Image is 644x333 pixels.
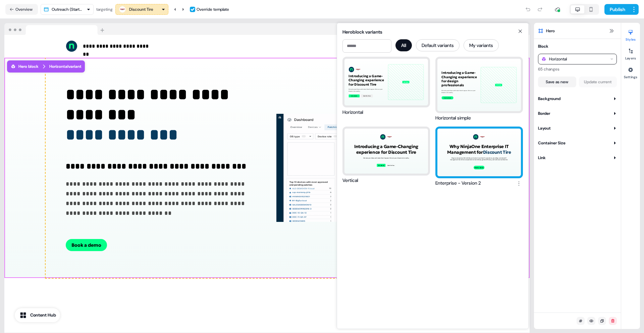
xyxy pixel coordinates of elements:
div: Hero block [10,63,39,70]
button: Block [538,43,617,50]
button: Introducing a Game-Changing experience for Discount TireWe take your ideas and make them happen. ... [342,57,430,115]
div: Background [538,95,560,102]
div: Border [538,110,550,117]
div: Layout [538,125,551,132]
div: Book a demo [270,40,468,52]
div: Content Hub [30,312,56,319]
span: Hero [546,28,555,34]
div: Override template [197,6,229,13]
div: Book a demo [66,239,258,251]
div: Link [538,154,546,161]
button: Default variants [416,39,460,51]
button: Border [538,110,617,117]
div: 65 changes [538,66,617,73]
div: targeting [96,6,113,13]
button: All [395,39,412,51]
button: Discount Tire [115,4,168,15]
div: Container Size [538,140,566,146]
button: Publish [604,4,629,15]
button: Layers [621,46,640,60]
button: Overview [5,4,38,15]
img: Browser topbar [4,23,107,35]
button: Horizontal [538,54,617,64]
button: Why NinjaOne Enterprise IT Management forDiscount TireWe give enterprises full visibility and con... [435,127,523,187]
div: Horizontal variant [49,63,82,70]
div: Vertical [342,177,358,184]
div: Block [538,43,548,50]
button: Styles [621,27,640,42]
button: Introducing a Game-Changing experience for design professionalsWe take your ideas and make them h... [435,57,523,121]
button: My variants [464,39,499,51]
div: Enterprise - Version 2 [435,180,481,188]
button: Introducing a Game-Changing experience for Discount TireWe take your ideas and make them happen. ... [342,127,430,184]
img: Image [276,85,468,251]
div: Horizontal [342,109,363,115]
button: Book a demo [66,239,107,251]
button: Link [538,154,617,161]
div: Horizontal simple [435,114,471,121]
button: Container Size [538,140,617,146]
div: Discount Tire [129,6,153,13]
button: Settings [621,64,640,79]
div: Outreach (Starter) [52,6,84,13]
button: Save as new [538,77,576,87]
button: Background [538,95,617,102]
div: Hero block variants [342,29,523,35]
button: Layout [538,125,617,132]
div: Horizontal [549,56,567,62]
button: Content Hub [15,308,60,322]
